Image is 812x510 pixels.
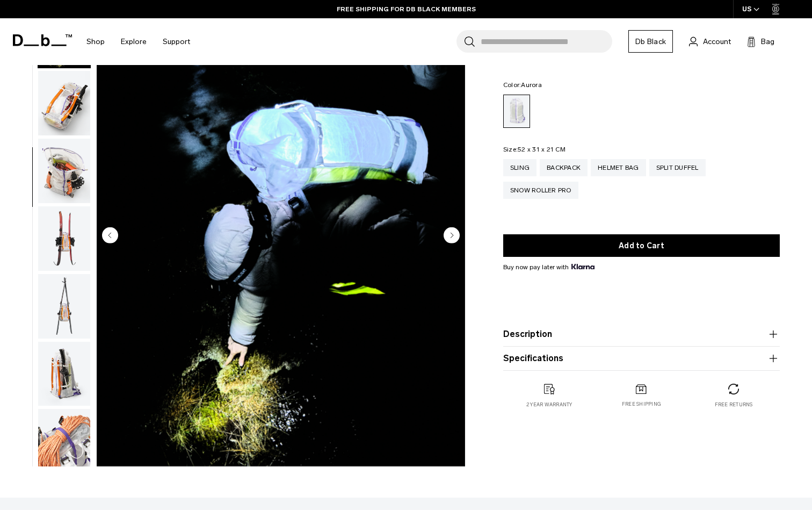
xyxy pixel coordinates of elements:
legend: Color: [503,82,542,88]
li: 7 / 18 [97,6,465,466]
button: Previous slide [102,227,118,245]
a: Snow Roller Pro [503,182,578,199]
span: 52 x 31 x 21 CM [518,146,565,153]
a: Db Black [628,30,673,53]
img: {"height" => 20, "alt" => "Klarna"} [571,264,595,269]
legend: Size: [503,146,565,153]
button: Weigh_Lighter_Backpack_25L_7.png [38,138,91,204]
button: Weigh_Lighter_Backpack_25L_11.png [38,408,91,474]
span: Account [703,36,731,47]
a: Shop [86,23,105,61]
button: Add to Cart [503,234,780,257]
a: Backpack [540,159,588,176]
a: Split Duffel [649,159,706,176]
img: Weigh_Lighter_Backpack_25L_10.png [38,342,90,406]
button: Weigh_Lighter_Backpack_25L_6.png [38,70,91,136]
img: Weigh_Lighter_Backpack_25L_9.png [38,274,90,339]
p: 2 year warranty [526,401,572,408]
a: Explore [121,23,147,61]
p: Free shipping [622,400,661,408]
a: Aurora [503,95,530,128]
span: Bag [761,36,774,47]
img: Weigh_Lighter_Backpack_25L_11.png [38,409,90,473]
a: FREE SHIPPING FOR DB BLACK MEMBERS [337,4,476,14]
p: Free returns [715,401,753,408]
button: Weigh_Lighter_Backpack_25L_9.png [38,274,91,339]
button: Bag [747,35,774,48]
span: Buy now pay later with [503,262,595,272]
nav: Main Navigation [78,18,198,65]
button: Weigh_Lighter_Backpack_25L_10.png [38,341,91,407]
img: Weigh_Lighter_Backpack_25L_8.png [38,206,90,271]
button: Specifications [503,352,780,365]
img: Weigh_Lighter_Backpack_25L_7.png [38,139,90,203]
a: Helmet Bag [591,159,646,176]
img: Weigh Lighter Backpack 25L Aurora [97,6,465,466]
a: Sling [503,159,536,176]
button: Next slide [444,227,460,245]
button: Weigh_Lighter_Backpack_25L_8.png [38,206,91,271]
span: Aurora [521,81,542,89]
a: Support [163,23,190,61]
a: Account [689,35,731,48]
button: Description [503,328,780,341]
img: Weigh_Lighter_Backpack_25L_6.png [38,71,90,135]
